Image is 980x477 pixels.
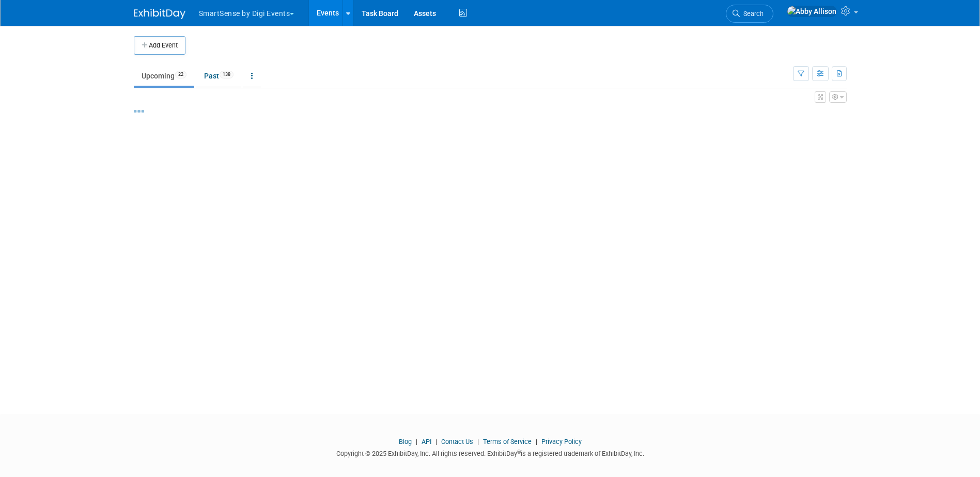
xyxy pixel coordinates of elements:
span: | [413,438,420,446]
a: Search [726,5,773,23]
a: Contact Us [441,438,473,446]
span: 22 [175,71,186,78]
span: 138 [220,71,234,78]
button: Add Event [134,36,185,55]
span: Search [740,10,764,18]
a: Terms of Service [483,438,532,446]
img: ExhibitDay [134,9,185,19]
sup: ® [517,449,521,455]
span: | [433,438,440,446]
img: loading... [134,110,144,113]
a: API [422,438,431,446]
span: | [533,438,540,446]
a: Blog [399,438,412,446]
a: Privacy Policy [541,438,582,446]
span: | [475,438,481,446]
img: Abby Allison [787,6,837,17]
a: Past138 [196,66,241,86]
a: Upcoming22 [134,66,194,86]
